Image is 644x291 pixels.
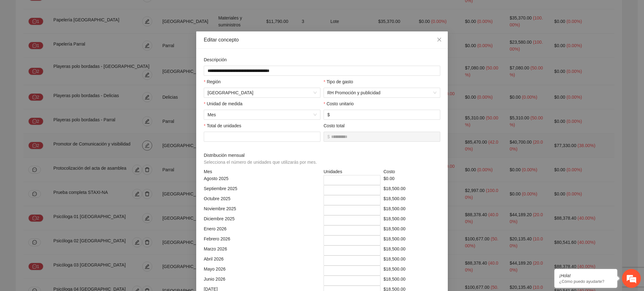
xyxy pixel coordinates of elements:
[202,235,322,245] div: Febrero 2026
[202,266,322,276] div: Mayo 2026
[382,225,442,235] div: $18,500.00
[33,32,106,40] div: Chatee con nosotros ahora
[382,168,442,175] div: Costo
[202,245,322,255] div: Marzo 2026
[327,88,436,97] span: RH Promoción y publicidad
[202,185,322,195] div: Septiembre 2025
[208,88,317,97] span: Chihuahua
[202,255,322,266] div: Abril 2026
[327,111,330,118] span: $
[324,78,353,85] label: Tipo de gasto
[382,175,442,185] div: $0.00
[431,31,448,48] button: Close
[382,235,442,245] div: $18,500.00
[382,276,442,286] div: $18,500.00
[382,195,442,205] div: $18,500.00
[202,225,322,235] div: Enero 2026
[382,215,442,225] div: $18,500.00
[202,205,322,215] div: Noviembre 2025
[204,152,319,166] span: Distribución mensual
[382,245,442,255] div: $18,500.00
[36,84,87,147] span: Estamos en línea.
[103,3,118,18] div: Minimizar ventana de chat en vivo
[204,122,241,129] label: Total de unidades
[202,276,322,286] div: Junio 2026
[3,172,120,194] textarea: Escriba su mensaje y pulse “Intro”
[202,175,322,185] div: Agosto 2025
[324,122,345,129] label: Costo total
[204,160,317,165] span: Selecciona el número de unidades que utilizarás por mes.
[382,185,442,195] div: $18,500.00
[202,195,322,205] div: Octubre 2025
[202,215,322,225] div: Diciembre 2025
[559,273,613,278] div: ¡Hola!
[559,279,613,284] p: ¿Cómo puedo ayudarte?
[382,266,442,276] div: $18,500.00
[204,100,242,107] label: Unidad de medida
[327,133,330,140] span: $
[382,255,442,266] div: $18,500.00
[204,78,221,85] label: Región
[202,168,322,175] div: Mes
[208,110,317,119] span: Mes
[322,168,382,175] div: Unidades
[437,37,442,42] span: close
[204,36,440,43] div: Editar concepto
[204,56,227,63] label: Descripción
[324,100,354,107] label: Costo unitario
[382,205,442,215] div: $18,500.00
